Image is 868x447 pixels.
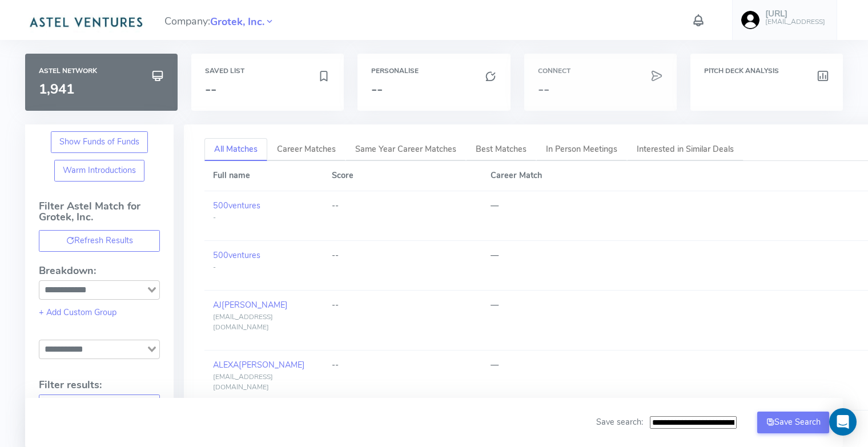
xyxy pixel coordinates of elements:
[39,280,160,300] div: Search for option
[39,230,160,252] button: Refresh Results
[741,11,759,29] img: user-image
[277,143,336,155] span: Career Matches
[476,143,527,155] span: Best Matches
[538,82,663,96] h3: --
[627,138,744,162] a: Interested in Similar Deals
[213,200,260,211] a: 500ventures
[765,9,825,19] h5: [URL]
[213,372,273,392] span: [EMAIL_ADDRESS][DOMAIN_NAME]
[536,138,627,162] a: In Person Meetings
[51,131,148,153] button: Show Funds of Funds
[39,394,160,416] button: Match Investors
[239,359,305,371] span: [PERSON_NAME]
[205,80,216,98] span: --
[39,67,164,75] h6: Astel Network
[213,263,216,272] span: -
[332,200,473,212] div: --
[54,160,145,182] button: Warm Introductions
[704,67,829,75] h6: Pitch Deck Analysis
[323,161,482,191] th: Score
[546,143,617,155] span: In Person Meetings
[371,67,496,75] h6: Personalise
[39,307,116,318] a: + Add Custom Group
[205,67,330,75] h6: Saved List
[332,359,473,372] div: --
[39,380,160,391] h4: Filter results:
[210,14,264,30] span: Grotek, Inc.
[267,138,345,162] a: Career Matches
[222,299,288,311] span: [PERSON_NAME]
[164,10,275,30] span: Company:
[39,201,160,231] h4: Filter Astel Match for Grotek, Inc.
[213,213,216,222] span: -
[355,143,456,155] span: Same Year Career Matches
[466,138,536,162] a: Best Matches
[41,283,145,297] input: Search for option
[596,416,643,428] span: Save search:
[39,80,74,98] span: 1,941
[213,359,305,371] a: ALEXA[PERSON_NAME]
[204,161,323,191] th: Full name
[538,67,663,75] h6: Connect
[228,249,260,261] span: ventures
[210,14,264,28] a: Grotek, Inc.
[39,265,160,277] h4: Breakdown:
[765,18,825,26] h6: [EMAIL_ADDRESS]
[345,138,466,162] a: Same Year Career Matches
[637,143,734,155] span: Interested in Similar Deals
[371,82,496,96] h3: --
[829,408,857,436] div: Open Intercom Messenger
[213,249,260,261] a: 500ventures
[332,249,473,262] div: --
[39,340,160,359] div: Search for option
[214,143,258,155] span: All Matches
[228,200,260,211] span: ventures
[757,412,829,433] button: Save Search
[204,138,267,162] a: All Matches
[41,343,145,356] input: Search for option
[213,299,288,311] a: AJ[PERSON_NAME]
[332,299,473,312] div: --
[213,312,273,332] span: [EMAIL_ADDRESS][DOMAIN_NAME]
